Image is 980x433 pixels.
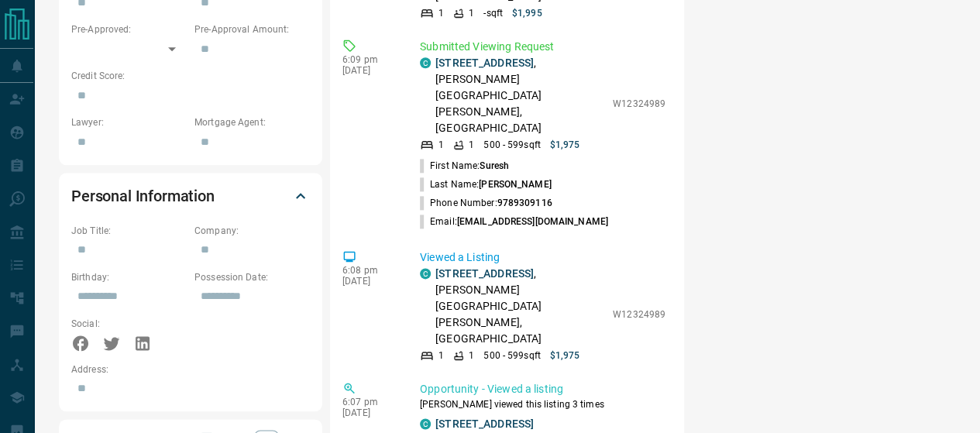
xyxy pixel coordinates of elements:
[71,224,187,238] p: Job Title:
[420,268,431,279] div: condos.ca
[497,198,552,208] span: 9789309116
[71,317,187,331] p: Social:
[435,55,605,136] p: , [PERSON_NAME][GEOGRAPHIC_DATA][PERSON_NAME], [GEOGRAPHIC_DATA]
[613,97,665,111] p: W12324989
[420,57,431,68] div: condos.ca
[342,265,397,276] p: 6:08 pm
[438,6,444,20] p: 1
[71,184,215,208] h2: Personal Information
[457,216,608,227] span: [EMAIL_ADDRESS][DOMAIN_NAME]
[194,270,310,284] p: Possession Date:
[483,349,540,363] p: 500 - 599 sqft
[480,160,509,171] span: Suresh
[420,249,665,266] p: Viewed a Listing
[435,267,534,280] a: [STREET_ADDRESS]
[512,6,542,20] p: $1,995
[342,54,397,65] p: 6:09 pm
[435,266,605,347] p: , [PERSON_NAME][GEOGRAPHIC_DATA][PERSON_NAME], [GEOGRAPHIC_DATA]
[550,349,580,363] p: $1,975
[550,138,580,152] p: $1,975
[420,177,552,191] p: Last Name:
[438,138,444,152] p: 1
[194,115,310,129] p: Mortgage Agent:
[483,138,540,152] p: 500 - 599 sqft
[194,224,310,238] p: Company:
[420,196,552,210] p: Phone Number:
[435,57,534,69] a: [STREET_ADDRESS]
[71,363,310,376] p: Address:
[420,39,665,55] p: Submitted Viewing Request
[613,308,665,321] p: W12324989
[479,179,551,190] span: [PERSON_NAME]
[71,22,187,36] p: Pre-Approved:
[483,6,503,20] p: - sqft
[469,349,474,363] p: 1
[420,418,431,429] div: condos.ca
[438,349,444,363] p: 1
[194,22,310,36] p: Pre-Approval Amount:
[342,397,397,407] p: 6:07 pm
[342,407,397,418] p: [DATE]
[71,177,310,215] div: Personal Information
[469,138,474,152] p: 1
[71,270,187,284] p: Birthday:
[342,65,397,76] p: [DATE]
[469,6,474,20] p: 1
[420,215,608,229] p: Email:
[71,115,187,129] p: Lawyer:
[420,397,665,411] p: [PERSON_NAME] viewed this listing 3 times
[71,69,310,83] p: Credit Score:
[420,159,509,173] p: First Name:
[342,276,397,287] p: [DATE]
[420,381,665,397] p: Opportunity - Viewed a listing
